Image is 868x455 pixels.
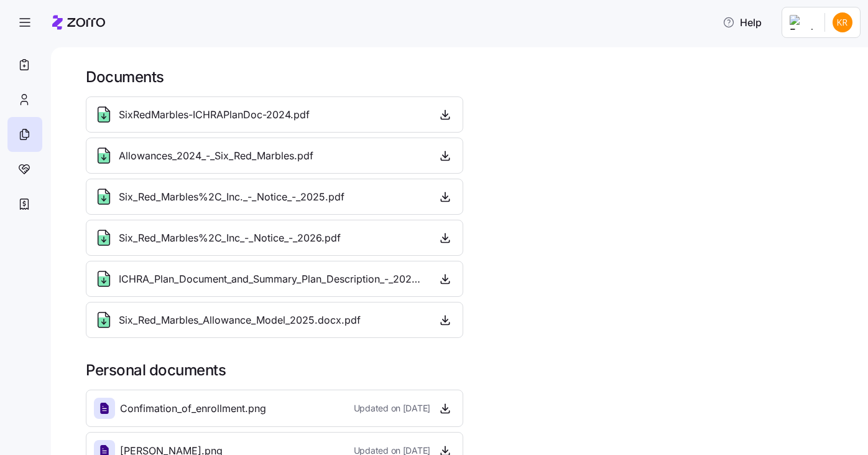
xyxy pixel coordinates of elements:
[723,15,762,30] span: Help
[833,12,852,32] img: 4d05b9002db90dfcfae71cbd276e89ce
[119,230,341,246] span: Six_Red_Marbles%2C_Inc_-_Notice_-_2026.pdf
[120,401,266,416] span: Confimation_of_enrollment.png
[354,402,430,415] span: Updated on [DATE]
[119,271,426,287] span: ICHRA_Plan_Document_and_Summary_Plan_Description_-_2026.pdf
[790,15,815,30] img: Employer logo
[713,10,772,35] button: Help
[86,67,851,87] h1: Documents
[119,312,361,328] span: Six_Red_Marbles_Allowance_Model_2025.docx.pdf
[86,360,851,380] h1: Personal documents
[119,189,344,205] span: Six_Red_Marbles%2C_Inc._-_Notice_-_2025.pdf
[119,148,313,164] span: Allowances_2024_-_Six_Red_Marbles.pdf
[119,107,310,123] span: SixRedMarbles-ICHRAPlanDoc-2024.pdf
